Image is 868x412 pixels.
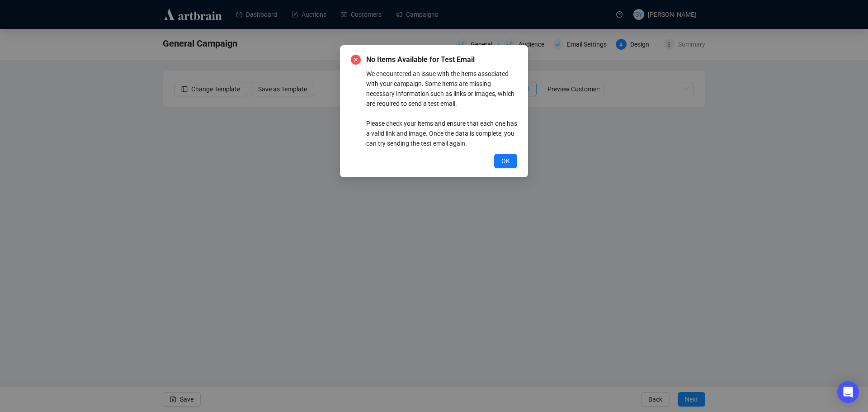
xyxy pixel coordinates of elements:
[351,55,361,65] span: close-circle
[837,381,859,403] div: Open Intercom Messenger
[366,69,517,148] div: We encountered an issue with the items associated with your campaign. Some items are missing nece...
[494,154,517,168] button: OK
[366,54,517,65] span: No Items Available for Test Email
[501,156,510,166] span: OK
